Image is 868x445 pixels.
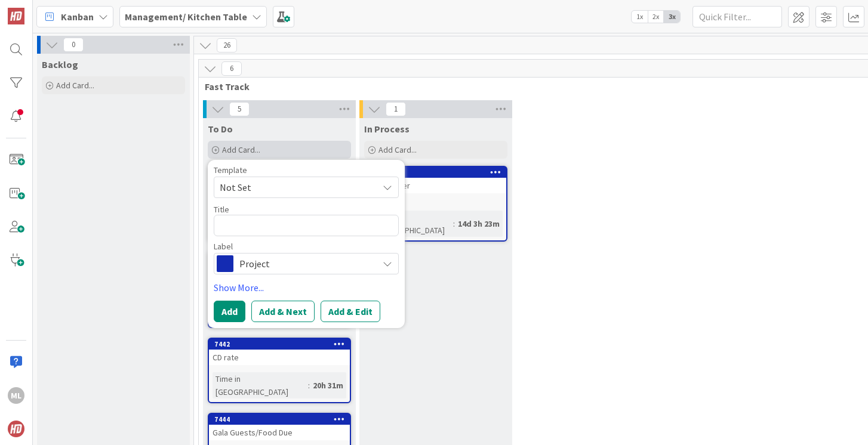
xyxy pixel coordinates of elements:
[208,338,351,403] a: 7442CD rateTime in [GEOGRAPHIC_DATA]:20h 31m
[125,11,247,23] b: Management/ Kitchen Table
[455,217,503,230] div: 14d 3h 23m
[214,301,245,322] button: Add
[364,166,507,242] a: 7403Exec DinnerTime in [GEOGRAPHIC_DATA]:14d 3h 23m
[692,6,782,27] input: Quick Filter...
[209,350,350,365] div: CD rate
[229,102,250,116] span: 5
[217,38,237,52] span: 26
[386,102,406,116] span: 1
[209,339,350,365] div: 7442CD rate
[222,144,260,155] span: Add Card...
[364,123,410,135] span: In Process
[56,80,94,91] span: Add Card...
[214,166,247,174] span: Template
[209,414,350,425] div: 7444
[214,415,350,424] div: 7444
[371,168,506,177] div: 7403
[209,339,350,350] div: 7442
[208,123,233,135] span: To Do
[310,379,346,392] div: 20h 31m
[8,421,24,437] img: avatar
[365,178,506,193] div: Exec Dinner
[209,414,350,440] div: 7444Gala Guests/Food Due
[213,372,308,398] div: Time in [GEOGRAPHIC_DATA]
[365,167,506,193] div: 7403Exec Dinner
[648,11,664,23] span: 2x
[214,340,350,348] div: 7442
[221,61,242,76] span: 6
[61,10,94,24] span: Kanban
[63,38,84,52] span: 0
[239,255,372,272] span: Project
[214,280,399,295] a: Show More...
[664,11,680,23] span: 3x
[214,242,233,251] span: Label
[321,301,380,322] button: Add & Edit
[378,144,417,155] span: Add Card...
[453,217,455,230] span: :
[220,180,369,195] span: Not Set
[365,167,506,178] div: 7403
[632,11,648,23] span: 1x
[42,58,78,70] span: Backlog
[209,425,350,440] div: Gala Guests/Food Due
[8,8,24,24] img: Visit kanbanzone.com
[251,301,315,322] button: Add & Next
[369,211,453,237] div: Time in [GEOGRAPHIC_DATA]
[8,387,24,404] div: ML
[308,379,310,392] span: :
[214,204,229,215] label: Title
